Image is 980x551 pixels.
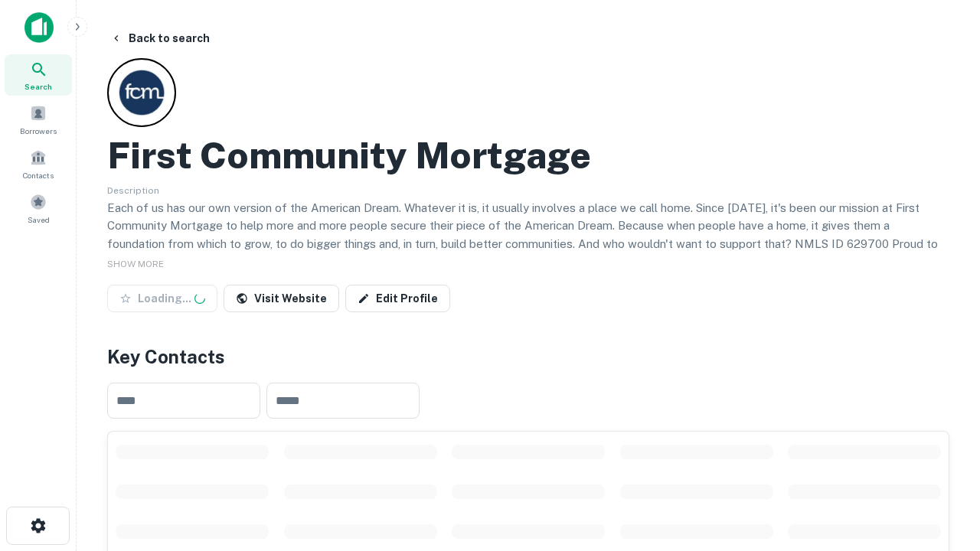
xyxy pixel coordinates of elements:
span: Description [107,185,159,196]
span: Borrowers [20,125,57,137]
a: Saved [5,187,72,229]
span: Contacts [23,169,54,181]
span: SHOW MORE [107,259,164,269]
p: Each of us has our own version of the American Dream. Whatever it is, it usually involves a place... [107,199,949,271]
a: Edit Profile [345,285,450,312]
a: Contacts [5,143,72,184]
a: Borrowers [5,99,72,140]
img: capitalize-icon.png [24,12,54,43]
iframe: Chat Widget [903,429,980,502]
span: Search [24,80,52,93]
button: Back to search [104,24,216,52]
h4: Key Contacts [107,343,949,370]
a: Search [5,54,72,96]
h2: First Community Mortgage [107,133,591,178]
a: Visit Website [224,285,339,312]
span: Saved [28,214,50,226]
